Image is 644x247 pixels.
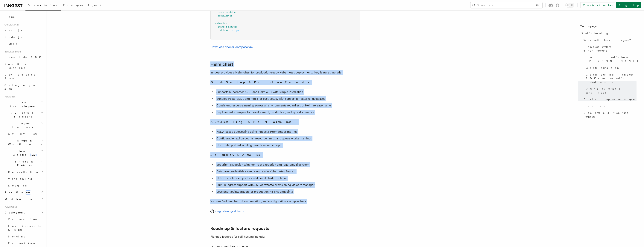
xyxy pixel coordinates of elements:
[7,182,44,189] a: Logging
[3,211,25,214] span: Deployment
[3,34,44,40] a: Node.js
[210,62,233,67] a: Helm chart
[235,11,236,13] span: :
[7,148,44,158] button: Flow Controlnew
[210,199,360,204] p: You can find the chart, documentation, and configuration examples here:
[584,38,634,42] span: Why self-host Inngest?
[3,23,19,26] span: Quick start
[4,29,22,32] span: Next.js
[4,73,36,80] span: Leveraging Steps
[218,25,237,28] span: inngest-network
[4,42,18,45] span: Python
[3,111,41,118] span: Events & Triggers
[586,73,637,84] span: Configuring Inngest SDKs to use self-hosted server
[30,153,37,157] span: new
[3,120,44,130] button: Inngest Functions
[3,54,44,61] a: Install the SDK
[215,182,360,188] li: Built-in ingress support with SSL certificate provisioning via cert-manager
[7,139,42,146] span: Steps & Workflows
[565,3,574,7] button: Toggle dark mode
[3,209,44,216] button: Deployment
[25,190,31,195] span: new
[584,64,637,71] a: Configuration
[582,103,637,109] a: Helm chart
[88,4,107,7] span: AgentKit
[85,1,110,10] a: AgentKit
[584,55,638,63] span: How to self-host [PERSON_NAME]
[584,111,637,118] span: Roadmap & feature requests
[7,149,41,157] span: Flow Control
[8,242,35,245] span: Event keys
[215,169,360,174] li: Database credentials stored securely in Kubernetes Secrets
[215,189,360,194] li: Let's Encrypt integration for production HTTPS endpoints
[3,82,44,92] a: Setting up your app
[215,176,360,181] li: Network policy support for additional cluster isolation
[586,66,620,70] span: Configuration
[7,175,44,182] a: Versioning
[3,189,44,196] button: Realtimenew
[215,162,360,167] li: Security-first design with non-root execution and read-only filesystem
[63,4,83,7] span: Examples
[8,132,47,135] span: Overview
[4,15,15,19] span: Home
[3,109,44,120] button: Events & Triggers
[8,235,26,238] span: Syncing
[3,27,44,34] a: Next.js
[3,196,44,202] button: Middleware
[3,130,44,189] div: Inngest Functions
[3,99,44,109] button: Local Development
[4,56,43,59] span: Install the SDK
[616,2,641,8] a: Sign Up
[210,45,253,49] a: Download docker-compose.yml
[7,216,44,223] a: Overview
[3,100,41,108] span: Local Development
[3,121,40,129] span: Inngest Functions
[215,96,360,101] li: Bundled PostgreSQL and Redis for easy setup, with support for external databases
[580,30,637,37] a: Self-hosting
[215,110,360,115] li: Deployment examples for development, production, and hybrid scenarios
[25,1,61,10] a: Documentation
[7,169,44,175] button: Cancellation
[3,197,39,201] span: Middleware
[237,25,239,28] span: :
[4,63,27,69] span: Your first Functions
[7,223,44,233] a: Environments & Apps
[3,71,44,82] a: Leveraging Steps
[231,14,232,17] span: :
[218,11,235,13] span: postgres_data
[3,50,21,53] span: Inngest tour
[584,104,607,108] span: Helm chart
[582,54,637,64] a: How to self-host [PERSON_NAME]
[210,80,309,84] strong: Quick Setup & Production Ready
[8,177,33,180] span: Versioning
[28,4,59,7] span: Documentation
[210,209,244,213] a: inngest/inngest-helm
[215,22,226,24] span: networks
[582,43,637,54] a: Inngest system architecture
[3,95,16,98] span: Features
[7,233,44,240] a: Syncing
[7,137,44,148] button: Steps & Workflows
[3,13,44,20] a: Home
[586,87,637,94] span: Using external services
[3,190,31,194] span: Realtime
[584,85,637,96] a: Using external services
[220,29,228,32] span: driver
[7,240,44,247] a: Event keys
[210,234,360,239] p: Planned features for self-hosting include:
[7,158,44,169] button: Errors & Retries
[7,160,41,167] span: Errors & Retries
[210,226,269,231] a: Roadmap & feature requests
[215,136,360,141] li: Configurable replica counts, resource limits, and queue worker settings
[218,14,231,17] span: redis_data
[581,31,609,35] span: Self-hosting
[4,36,22,39] span: Node.js
[584,97,635,101] span: Docker compose example
[584,45,637,52] span: Inngest system architecture
[3,61,44,71] a: Your first Functions
[215,89,360,95] li: Supports Kubernetes 1.20+ and Helm 3.0+ with simple installation
[582,96,637,103] a: Docker compose example
[3,40,44,47] a: Python
[215,129,360,134] li: KEDA-based autoscaling using Inngest's Prometheus metrics
[215,103,360,108] li: Consistent resource naming across all environments regardless of Helm release name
